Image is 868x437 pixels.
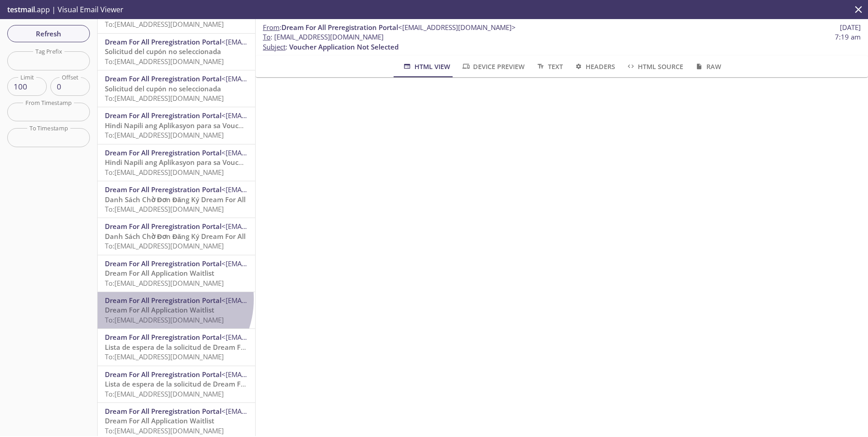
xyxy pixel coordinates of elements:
span: Lista de espera de la solicitud de Dream For All [105,379,257,388]
span: <[EMAIL_ADDRESS][DOMAIN_NAME]> [222,222,339,231]
span: Dream For All Application Waitlist [105,416,214,425]
span: Device Preview [461,61,525,72]
div: Dream For All Preregistration Portal<[EMAIL_ADDRESS][DOMAIN_NAME]>Lista de espera de la solicitud... [98,329,255,365]
span: Headers [574,61,615,72]
span: <[EMAIL_ADDRESS][DOMAIN_NAME]> [398,23,516,32]
p: : [263,32,861,52]
span: 7:19 am [835,32,861,42]
span: Dream For All Preregistration Portal [105,370,222,379]
span: Raw [694,61,721,72]
div: Dream For All Preregistration Portal<[EMAIL_ADDRESS][DOMAIN_NAME]>Solicitud del cupón no seleccio... [98,70,255,107]
span: Dream For All Preregistration Portal [105,296,222,305]
span: <[EMAIL_ADDRESS][DOMAIN_NAME]> [222,37,339,46]
span: Dream For All Preregistration Portal [105,222,222,231]
span: <[EMAIL_ADDRESS][DOMAIN_NAME]> [222,259,339,268]
span: To: [EMAIL_ADDRESS][DOMAIN_NAME] [105,278,224,288]
span: <[EMAIL_ADDRESS][DOMAIN_NAME]> [222,185,339,194]
span: Dream For All Preregistration Portal [105,111,222,120]
span: <[EMAIL_ADDRESS][DOMAIN_NAME]> [222,148,339,157]
span: From [263,23,280,32]
span: To: [EMAIL_ADDRESS][DOMAIN_NAME] [105,20,224,29]
span: Dream For All Preregistration Portal [105,37,222,46]
span: Dream For All Preregistration Portal [105,185,222,194]
span: Dream For All Preregistration Portal [281,23,398,32]
span: To [263,32,271,41]
span: Solicitud del cupón no seleccionada [105,47,221,56]
span: <[EMAIL_ADDRESS][DOMAIN_NAME]> [222,74,339,83]
span: To: [EMAIL_ADDRESS][DOMAIN_NAME] [105,352,224,361]
span: Voucher Application Not Selected [289,42,399,51]
button: Refresh [7,25,90,42]
span: Solicitud del cupón no seleccionada [105,84,221,93]
span: HTML Source [626,61,683,72]
span: To: [EMAIL_ADDRESS][DOMAIN_NAME] [105,389,224,398]
span: Hindi Napili ang Aplikasyon para sa Voucher [105,158,250,167]
span: <[EMAIL_ADDRESS][DOMAIN_NAME]> [222,296,339,305]
div: Dream For All Preregistration Portal<[EMAIL_ADDRESS][DOMAIN_NAME]>Solicitud del cupón no seleccio... [98,34,255,70]
span: <[EMAIL_ADDRESS][DOMAIN_NAME]> [222,370,339,379]
span: : [EMAIL_ADDRESS][DOMAIN_NAME] [263,32,384,42]
span: To: [EMAIL_ADDRESS][DOMAIN_NAME] [105,130,224,139]
div: Dream For All Preregistration Portal<[EMAIL_ADDRESS][DOMAIN_NAME]>Hindi Napili ang Aplikasyon par... [98,144,255,181]
span: To: [EMAIL_ADDRESS][DOMAIN_NAME] [105,204,224,214]
span: Text [536,61,562,72]
span: [DATE] [840,23,861,32]
span: To: [EMAIL_ADDRESS][DOMAIN_NAME] [105,241,224,250]
span: Dream For All Preregistration Portal [105,74,222,83]
div: Dream For All Preregistration Portal<[EMAIL_ADDRESS][DOMAIN_NAME]>Hindi Napili ang Aplikasyon par... [98,107,255,144]
span: Refresh [15,28,83,40]
span: To: [EMAIL_ADDRESS][DOMAIN_NAME] [105,57,224,66]
div: Dream For All Preregistration Portal<[EMAIL_ADDRESS][DOMAIN_NAME]>Danh Sách Chờ Đơn Đăng Ký Dream... [98,181,255,218]
span: Dream For All Preregistration Portal [105,407,222,416]
span: Subject [263,42,286,51]
span: Dream For All Application Waitlist [105,268,214,278]
span: HTML View [402,61,450,72]
span: testmail [7,5,35,15]
span: Solicitud del cupón no seleccionada [105,10,221,19]
span: Hindi Napili ang Aplikasyon para sa Voucher [105,121,250,130]
div: Dream For All Preregistration Portal<[EMAIL_ADDRESS][DOMAIN_NAME]>Danh Sách Chờ Đơn Đăng Ký Dream... [98,218,255,254]
span: Danh Sách Chờ Đơn Đăng Ký Dream For All [105,195,246,204]
span: To: [EMAIL_ADDRESS][DOMAIN_NAME] [105,426,224,435]
span: <[EMAIL_ADDRESS][DOMAIN_NAME]> [222,333,339,342]
span: To: [EMAIL_ADDRESS][DOMAIN_NAME] [105,315,224,324]
span: Danh Sách Chờ Đơn Đăng Ký Dream For All [105,232,246,241]
div: Dream For All Preregistration Portal<[EMAIL_ADDRESS][DOMAIN_NAME]>Lista de espera de la solicitud... [98,366,255,402]
span: To: [EMAIL_ADDRESS][DOMAIN_NAME] [105,168,224,177]
span: Dream For All Preregistration Portal [105,148,222,157]
span: <[EMAIL_ADDRESS][DOMAIN_NAME]> [222,111,339,120]
div: Dream For All Preregistration Portal<[EMAIL_ADDRESS][DOMAIN_NAME]>Dream For All Application Waitl... [98,255,255,292]
span: Dream For All Application Waitlist [105,305,214,314]
span: Dream For All Preregistration Portal [105,333,222,342]
span: <[EMAIL_ADDRESS][DOMAIN_NAME]> [222,407,339,416]
span: To: [EMAIL_ADDRESS][DOMAIN_NAME] [105,94,224,103]
span: Lista de espera de la solicitud de Dream For All [105,343,257,352]
span: : [263,23,516,32]
div: Dream For All Preregistration Portal<[EMAIL_ADDRESS][DOMAIN_NAME]>Dream For All Application Waitl... [98,292,255,328]
span: Dream For All Preregistration Portal [105,259,222,268]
